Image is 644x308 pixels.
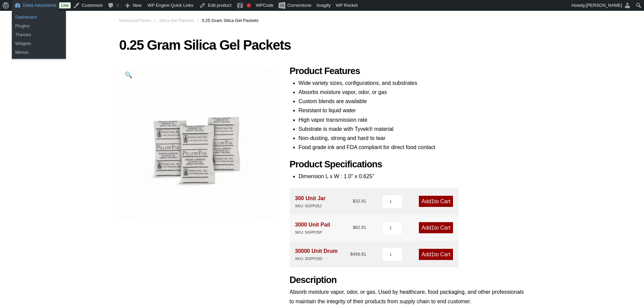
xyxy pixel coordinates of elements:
[419,196,453,207] a: Add1to Cart
[119,18,151,23] a: Desiccant Packs
[299,78,525,88] li: Wide variety sizes, configurations, and substrates
[12,22,66,30] a: Plugins
[12,13,66,22] a: Dashboard
[12,11,66,32] ul: Delta Adsorbents
[295,256,338,262] div: SKU: SGPP25D
[353,225,355,230] span: $
[295,194,326,209] div: 300 Unit Jar
[154,18,156,23] span: :
[353,198,366,204] bdi: 32.91
[290,159,525,170] h2: Product Specifications
[353,225,366,230] bdi: 82.91
[299,124,525,134] li: Substrate is made with Tyvek® material
[159,18,194,23] a: Silica Gel Packets
[586,3,622,8] span: [PERSON_NAME]
[419,222,453,233] a: Add1to Cart
[12,39,66,48] a: Widgets
[353,198,355,204] span: $
[431,225,434,231] span: 1
[119,66,138,84] a: View full-screen image gallery
[197,18,199,23] span: :
[350,252,353,257] span: $
[299,143,525,152] li: Food grade ink and FDA compliant for direct food contact
[299,134,525,143] li: Non-dusting, strong and hard to tear
[59,2,71,8] a: Live
[119,38,525,52] h1: 0.25 Gram Silica Gel Packets
[299,115,525,124] li: High vapor transmission rate
[431,252,434,257] span: 1
[295,203,326,209] div: SKU: SGPP25J
[290,275,525,286] h2: Description
[295,229,330,236] div: SKU: SGPP25P
[295,220,330,236] div: 3000 Unit Pail
[431,198,434,204] span: 1
[247,3,251,7] div: Needs improvement
[290,287,525,306] p: Absorb moisture vapor, odor, or gas. Used by healthcare, food packaging, and other professionals ...
[202,18,258,23] span: 0.25 Gram Silica Gel Packets
[12,48,66,57] a: Menus
[299,88,525,97] li: Absorbs moisture vapor, odor, or gas
[299,97,525,106] li: Custom blends are available
[295,246,338,262] div: 30000 Unit Drum
[350,252,366,257] bdi: 456.91
[299,106,525,115] li: Resistant to liquid water
[419,249,453,260] a: Add1to Cart
[12,30,66,39] a: Themes
[290,66,525,77] h2: Product Features
[125,71,133,78] span: 🔍
[299,172,525,181] li: Dimension L x W : 1.0" x 0.625"
[12,28,66,59] ul: Delta Adsorbents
